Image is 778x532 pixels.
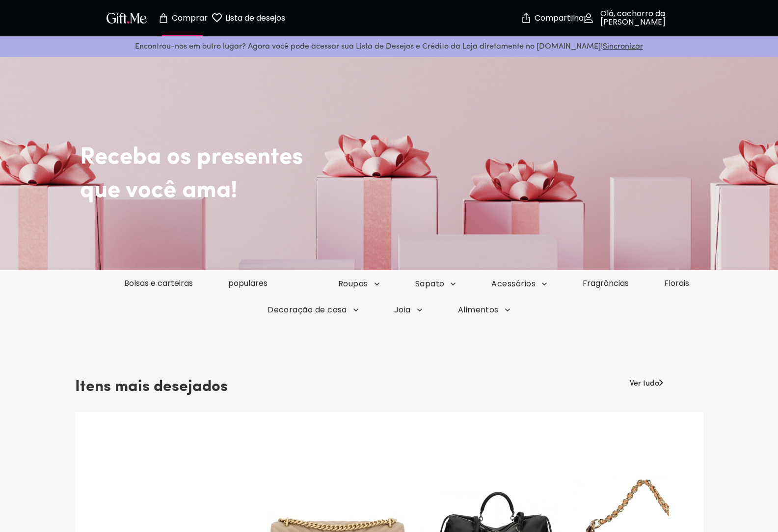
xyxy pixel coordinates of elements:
font: que você ama! [80,179,238,203]
a: populares [211,278,285,289]
font: Bolsas e carteiras [124,278,193,289]
font: Compartilhar [535,12,587,24]
font: populares [228,278,268,289]
button: Roupas [321,279,398,289]
img: Logotipo GiftMe [105,11,149,25]
font: Ver tudo [630,380,659,388]
font: Florais [664,278,689,289]
img: seguro [520,12,532,24]
button: Compartilhar [537,1,571,35]
font: Joia [394,304,411,315]
button: Acessórios [474,279,565,289]
button: Logotipo GiftMe [104,12,150,24]
font: Encontrou-nos em outro lugar? Agora você pode acessar sua Lista de Desejos e Crédito da Loja dire... [135,43,603,51]
font: Comprar [172,12,208,24]
button: Página de lista de desejos [221,2,275,34]
a: Ver tudo [630,374,659,390]
button: Joia [376,305,440,315]
font: Alimentos [458,304,499,315]
a: Sincronizar [603,43,643,51]
font: Itens mais desejados [75,379,228,395]
a: Florais [646,278,707,289]
button: Alimentos [440,305,528,315]
a: Fragrâncias [565,278,646,289]
a: Bolsas e carteiras [107,278,211,289]
font: Acessórios [491,278,536,289]
font: Olá, cachorro da [PERSON_NAME] [600,8,666,28]
font: Receba os presentes [80,146,303,169]
button: Decoração de casa [250,305,376,315]
font: Fragrâncias [583,278,629,289]
button: Olá, cachorro da [PERSON_NAME] [577,2,675,34]
button: Sapato [398,279,474,289]
font: Lista de desejos [225,12,285,24]
font: Roupas [338,278,368,289]
button: Página da loja [156,2,210,34]
font: Decoração de casa [268,304,347,315]
font: Sapato [415,278,445,289]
